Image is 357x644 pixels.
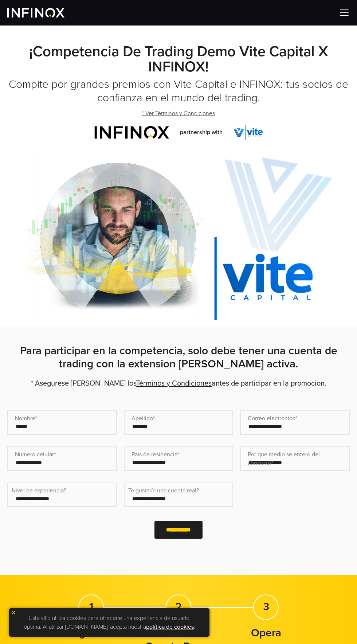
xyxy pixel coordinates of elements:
[13,612,206,633] p: Este sitio utiliza cookies para ofrecerle una experiencia de usuario óptima. Al utilizar [DOMAIN_...
[7,78,350,105] h2: Compite por grandes premios con Vite Capital e INFINOX: tus socios de confianza en el mundo del t...
[20,344,337,371] strong: Para participar en la competencia, solo debe tener una cuenta de trading con la extension [PERSON...
[89,600,93,613] strong: 1
[263,600,269,613] strong: 3
[146,623,194,631] a: política de cookies
[141,105,216,122] a: * Ver Términos y Condiciones
[29,43,328,75] strong: ¡Competencia de Trading Demo Vite Capital x INFINOX!
[66,626,116,640] strong: Regístrate
[175,600,182,613] strong: 2
[11,610,16,615] img: yellow close icon
[136,379,212,388] a: Términos y Condiciones
[251,626,281,640] strong: Opera
[7,378,350,389] p: * Asegurese [PERSON_NAME] los antes de participar en la promocion.
[180,128,223,137] span: partnership with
